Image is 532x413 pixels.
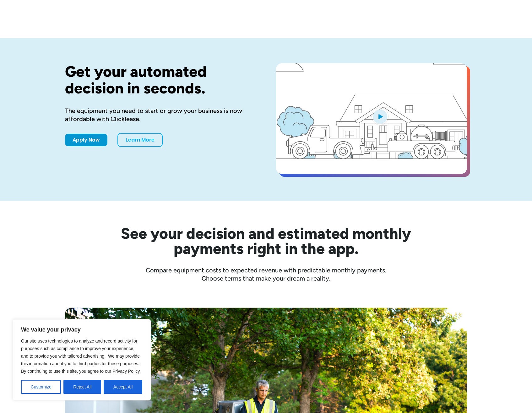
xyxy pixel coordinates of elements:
p: We value your privacy [21,326,142,333]
a: Learn More [117,133,163,147]
span: Our site uses technologies to analyze and record activity for purposes such as compliance to impr... [21,338,141,374]
button: Reject All [63,380,101,394]
div: We value your privacy [13,319,151,400]
button: Customize [21,380,61,394]
h2: See your decision and estimated monthly payments right in the app. [90,226,442,256]
a: open lightbox [276,63,467,174]
a: Apply Now [65,134,107,146]
img: Blue play button logo on a light blue circular background [372,108,388,125]
div: Compare equipment costs to expected revenue with predictable monthly payments. Choose terms that ... [65,266,467,282]
button: Accept All [104,380,142,394]
div: The equipment you need to start or grow your business is now affordable with Clicklease. [65,107,256,123]
h1: Get your automated decision in seconds. [65,63,256,97]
